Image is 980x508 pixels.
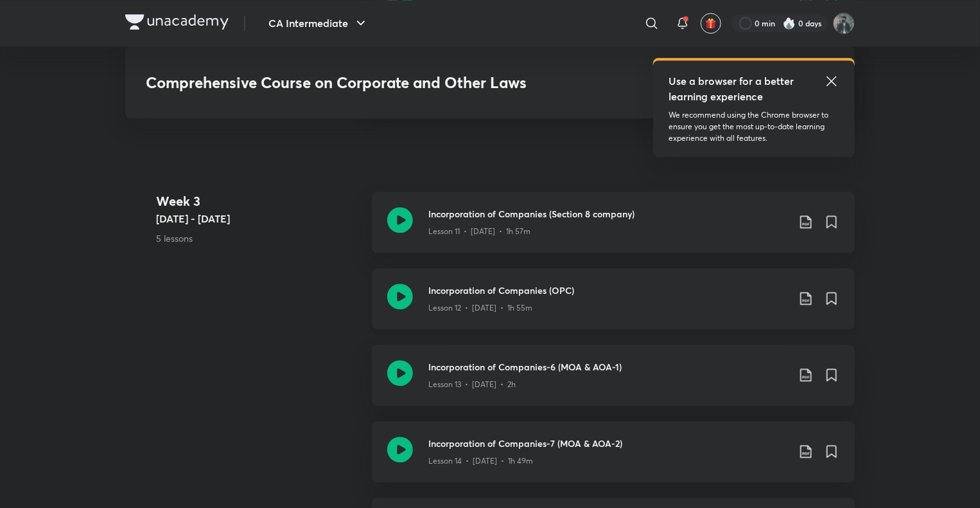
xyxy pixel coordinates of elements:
[372,268,855,345] a: Incorporation of Companies (OPC)Lesson 12 • [DATE] • 1h 55m
[372,192,855,268] a: Incorporation of Companies (Section 8 company)Lesson 11 • [DATE] • 1h 57m
[261,10,376,36] button: CA Intermediate
[428,379,516,390] p: Lesson 13 • [DATE] • 2h
[156,211,362,226] h5: [DATE] - [DATE]
[428,437,788,450] h3: Incorporation of Companies-7 (MOA & AOA-2)
[372,421,855,498] a: Incorporation of Companies-7 (MOA & AOA-2)Lesson 14 • [DATE] • 1h 49m
[833,12,855,34] img: Harsh Raj
[125,14,229,30] img: Company Logo
[372,345,855,421] a: Incorporation of Companies-6 (MOA & AOA-1)Lesson 13 • [DATE] • 2h
[428,207,788,221] h3: Incorporation of Companies (Section 8 company)
[428,302,532,314] p: Lesson 12 • [DATE] • 1h 55m
[701,13,721,33] button: avatar
[428,360,788,374] h3: Incorporation of Companies-6 (MOA & AOA-1)
[783,17,796,30] img: streak
[428,284,788,297] h3: Incorporation of Companies (OPC)
[125,14,229,33] a: Company Logo
[705,17,717,29] img: avatar
[669,109,839,144] p: We recommend using the Chrome browser to ensure you get the most up-to-date learning experience w...
[428,226,530,237] p: Lesson 11 • [DATE] • 1h 57m
[146,73,649,92] h3: Comprehensive Course on Corporate and Other Laws
[156,192,362,211] h4: Week 3
[669,73,796,104] h5: Use a browser for a better learning experience
[428,455,533,467] p: Lesson 14 • [DATE] • 1h 49m
[156,231,362,245] p: 5 lessons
